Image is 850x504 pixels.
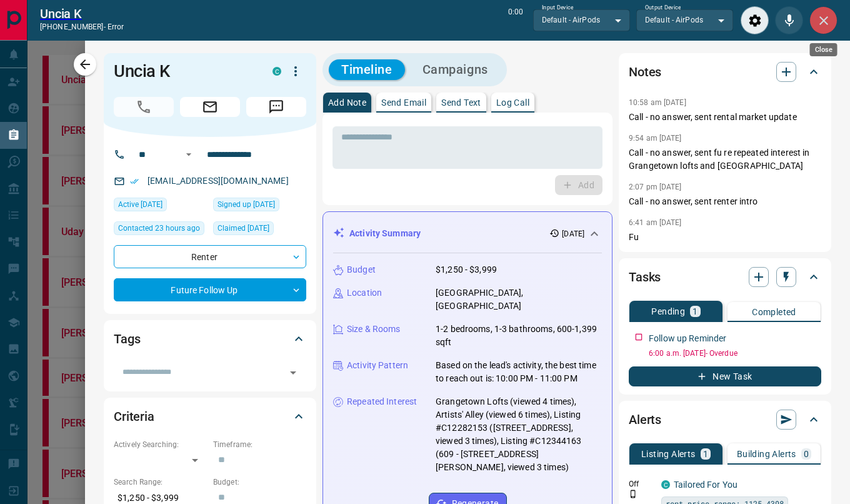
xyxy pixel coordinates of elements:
[649,332,726,345] p: Follow up Reminder
[508,6,523,34] p: 0:00
[629,262,821,292] div: Tasks
[629,410,661,430] h2: Alerts
[272,67,281,76] div: condos.ca
[347,395,417,408] p: Repeated Interest
[328,98,366,107] p: Add Note
[629,405,821,435] div: Alerts
[629,218,682,227] p: 6:41 am [DATE]
[114,439,207,450] p: Actively Searching:
[703,450,708,458] p: 1
[629,146,821,173] p: Call - no answer, sent fu re repeated interest in Grangetown lofts and [GEOGRAPHIC_DATA]
[114,61,254,81] h1: Uncia K
[347,359,408,372] p: Activity Pattern
[333,222,602,245] div: Activity Summary[DATE]
[436,395,602,474] p: Grangetown Lofts (viewed 4 times), Artists' Alley (viewed 6 times), Listing #C12282153 ([STREET_A...
[629,231,821,244] p: Fu
[629,62,661,82] h2: Notes
[329,59,405,80] button: Timeline
[114,198,207,215] div: Fri Oct 10 2025
[347,286,382,300] p: Location
[347,263,376,276] p: Budget
[114,97,174,117] span: Call
[804,450,809,458] p: 0
[114,476,207,488] p: Search Range:
[147,176,289,186] a: [EMAIL_ADDRESS][DOMAIN_NAME]
[217,222,269,234] span: Claimed [DATE]
[629,478,654,490] p: Off
[629,195,821,208] p: Call - no answer, sent renter intro
[661,480,670,489] div: condos.ca
[629,183,682,191] p: 2:07 pm [DATE]
[533,9,630,31] div: Default - AirPods
[213,198,306,215] div: Wed Oct 08 2025
[118,222,200,234] span: Contacted 23 hours ago
[347,323,401,336] p: Size & Rooms
[181,147,196,162] button: Open
[246,97,306,117] span: Message
[114,329,140,349] h2: Tags
[349,227,421,240] p: Activity Summary
[114,401,306,431] div: Criteria
[641,450,696,458] p: Listing Alerts
[741,6,769,34] div: Audio Settings
[114,406,154,426] h2: Criteria
[114,278,306,301] div: Future Follow Up
[629,366,821,386] button: New Task
[180,97,240,117] span: Email
[651,307,685,316] p: Pending
[809,6,837,34] div: Close
[114,245,306,268] div: Renter
[436,263,497,276] p: $1,250 - $3,999
[436,359,602,385] p: Based on the lead's activity, the best time to reach out is: 10:00 PM - 11:00 PM
[645,4,681,12] label: Output Device
[381,98,426,107] p: Send Email
[114,324,306,354] div: Tags
[649,348,821,359] p: 6:00 a.m. [DATE] - Overdue
[436,286,602,313] p: [GEOGRAPHIC_DATA], [GEOGRAPHIC_DATA]
[213,439,306,450] p: Timeframe:
[629,57,821,87] div: Notes
[562,228,584,239] p: [DATE]
[775,6,803,34] div: Mute
[629,490,637,498] svg: Push Notification Only
[629,134,682,143] p: 9:54 am [DATE]
[40,6,124,21] h2: Uncia K
[674,480,737,490] a: Tailored For You
[213,221,306,239] div: Thu Oct 09 2025
[692,307,697,316] p: 1
[542,4,574,12] label: Input Device
[118,198,162,211] span: Active [DATE]
[636,9,733,31] div: Default - AirPods
[436,323,602,349] p: 1-2 bedrooms, 1-3 bathrooms, 600-1,399 sqft
[810,43,837,56] div: Close
[496,98,529,107] p: Log Call
[441,98,481,107] p: Send Text
[629,111,821,124] p: Call - no answer, sent rental market update
[737,450,796,458] p: Building Alerts
[114,221,207,239] div: Tue Oct 14 2025
[410,59,501,80] button: Campaigns
[213,476,306,488] p: Budget:
[130,177,139,186] svg: Email Verified
[107,23,124,31] span: Error
[752,308,796,316] p: Completed
[629,98,686,107] p: 10:58 am [DATE]
[629,267,661,287] h2: Tasks
[40,21,124,33] p: [PHONE_NUMBER] -
[217,198,275,211] span: Signed up [DATE]
[284,364,302,381] button: Open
